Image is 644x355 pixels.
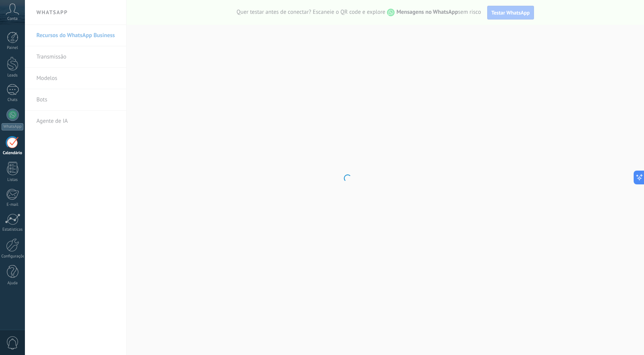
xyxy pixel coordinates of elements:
div: Ajuda [2,281,24,286]
div: WhatsApp [2,123,23,130]
span: Conta [7,16,18,21]
div: E-mail [2,202,24,207]
div: Configurações [2,254,24,259]
div: Calendário [2,151,24,156]
div: Estatísticas [2,227,24,232]
div: Leads [2,73,24,78]
div: Listas [2,177,24,182]
div: Chats [2,98,24,103]
div: Painel [2,46,24,50]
